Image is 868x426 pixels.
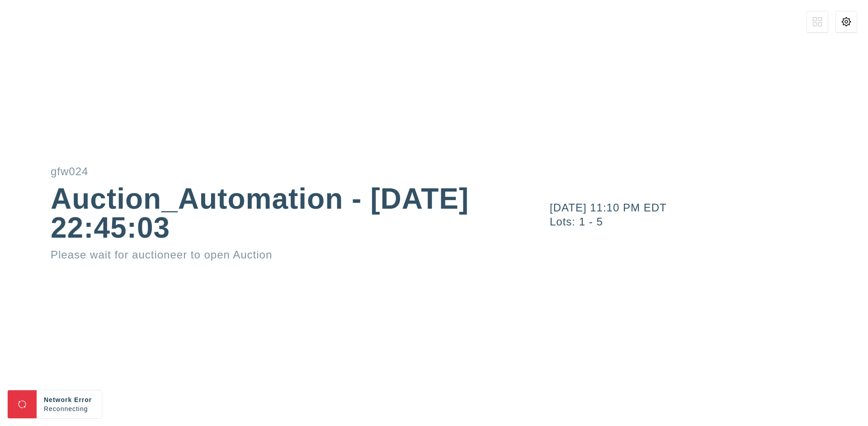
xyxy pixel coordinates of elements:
div: Lots: 1 - 5 [550,216,868,227]
div: Network Error [44,395,94,404]
div: Reconnecting [44,404,94,413]
div: [DATE] 11:10 PM EDT [550,202,868,213]
div: Auction_Automation - [DATE] 22:45:03 [51,184,470,242]
div: Please wait for auctioneer to open Auction [51,249,470,260]
div: gfw024 [51,166,470,177]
